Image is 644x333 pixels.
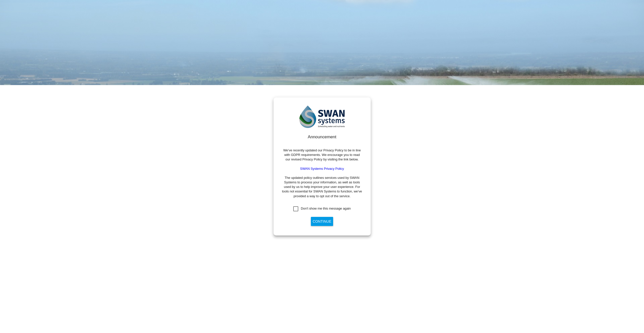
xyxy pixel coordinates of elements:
a: SWAN Systems Privacy Policy [300,167,344,171]
span: The updated policy outlines services used by SWAN Systems to process your information, as well as... [282,176,362,198]
span: We’ve recently updated our Privacy Policy to be in line with GDPR requirements. We encourage you ... [283,148,361,161]
div: Don't show me this message again [301,206,351,211]
div: Announcement [282,134,363,140]
md-checkbox: Don't show me this message again [293,206,351,211]
img: SWAN-Landscape-Logo-Colour.png [299,106,345,128]
button: Continue [311,217,333,226]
